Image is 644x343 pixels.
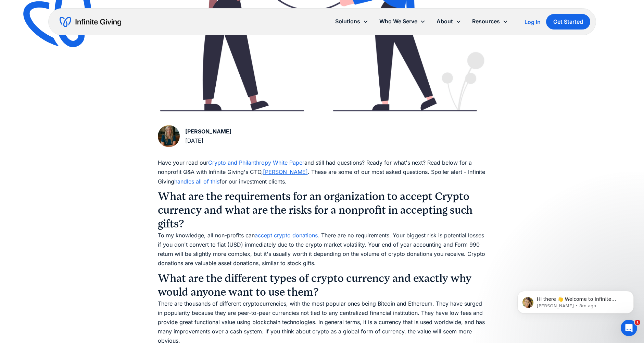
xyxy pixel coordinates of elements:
[330,14,374,29] div: Solutions
[174,178,219,185] a: handles all of this
[467,14,514,29] div: Resources
[158,190,487,231] h3: What are the requirements for an organization to accept Crypto currency and what are the risks fo...
[437,17,453,26] div: About
[379,17,417,26] div: Who We Serve
[472,17,500,26] div: Resources
[60,16,121,27] a: home
[335,17,360,26] div: Solutions
[431,14,467,29] div: About
[546,14,590,29] a: Get Started
[507,276,644,324] iframe: Intercom notifications message
[525,19,541,25] div: Log In
[255,232,318,239] a: accept crypto donations
[158,158,487,186] p: Have your read our and still had questions? Ready for what's next? Read below for a nonprofit Q&A...
[525,18,541,26] a: Log In
[635,320,640,325] span: 1
[208,159,304,166] a: Crypto and Philanthropy White Paper
[158,272,487,299] h3: What are the different types of crypto currency and exactly why would anyone want to use them?
[263,168,308,175] a: [PERSON_NAME]
[158,125,231,147] a: [PERSON_NAME][DATE]
[185,127,231,136] div: [PERSON_NAME]
[374,14,431,29] div: Who We Serve
[158,231,487,268] p: To my knowledge, all non-profits can . There are no requirements. Your biggest risk is potential ...
[621,320,637,336] iframe: Intercom live chat
[185,136,231,145] div: [DATE]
